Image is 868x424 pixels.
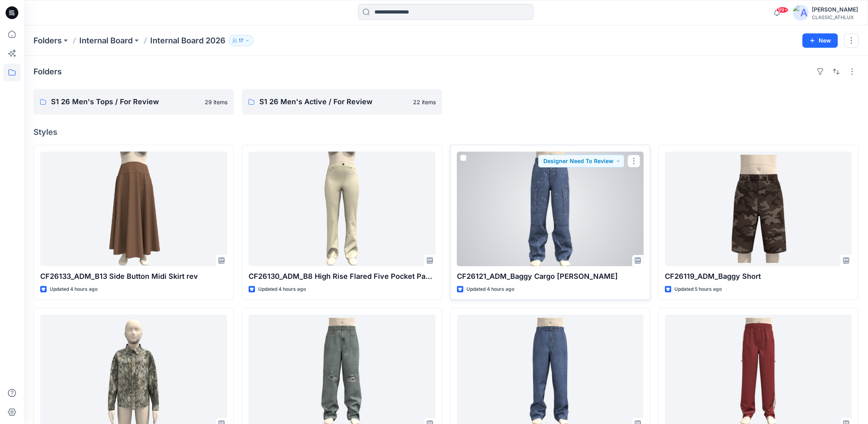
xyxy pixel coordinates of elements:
[457,152,644,266] a: CF26121_ADM_Baggy Cargo Jean
[40,271,227,282] p: CF26133_ADM_B13 Side Button Midi Skirt rev
[40,152,227,266] a: CF26133_ADM_B13 Side Button Midi Skirt rev
[51,96,200,107] p: S1 26 Men's Tops / For Review
[776,7,788,13] span: 99+
[665,271,852,282] p: CF26119_ADM_Baggy Short
[674,285,722,294] p: Updated 5 hours ago
[665,152,852,266] a: CF26119_ADM_Baggy Short
[812,14,858,20] div: CLASSIC_ATHLUX
[33,127,858,137] h4: Styles
[229,35,253,46] button: 17
[33,35,62,46] a: Folders
[239,36,243,45] p: 17
[457,271,644,282] p: CF26121_ADM_Baggy Cargo [PERSON_NAME]
[50,285,98,294] p: Updated 4 hours ago
[205,98,227,106] p: 29 items
[249,152,435,266] a: CF26130_ADM_B8 High Rise Flared Five Pocket Pants
[466,285,514,294] p: Updated 4 hours ago
[258,285,306,294] p: Updated 4 hours ago
[802,33,838,48] button: New
[242,89,442,115] a: S1 26 Men's Active / For Review22 items
[33,89,234,115] a: S1 26 Men's Tops / For Review29 items
[413,98,436,106] p: 22 items
[793,5,809,21] img: avatar
[812,5,858,14] div: [PERSON_NAME]
[259,96,408,107] p: S1 26 Men's Active / For Review
[249,271,435,282] p: CF26130_ADM_B8 High Rise Flared Five Pocket Pants
[79,35,133,46] a: Internal Board
[33,67,62,76] h4: Folders
[150,35,225,46] p: Internal Board 2026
